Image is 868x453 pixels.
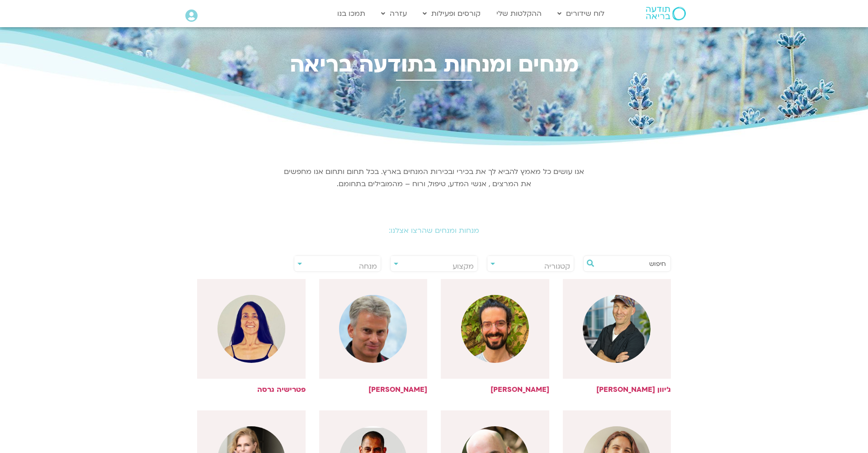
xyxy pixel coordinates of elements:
[181,52,687,77] h2: מנחים ומנחות בתודעה בריאה
[492,5,546,22] a: ההקלטות שלי
[544,261,570,271] span: קטגוריה
[377,5,411,22] a: עזרה
[197,386,306,394] h6: פטרישיה גרסה
[283,166,585,190] p: אנו עושים כל מאמץ להביא לך את בכירי ובכירות המנחים בארץ. בכל תחום ותחום אנו מחפשים את המרצים , אנ...
[597,256,666,271] input: חיפוש
[461,295,529,363] img: %D7%A9%D7%92%D7%91-%D7%94%D7%95%D7%A8%D7%95%D7%91%D7%99%D7%A5.jpg
[319,386,428,394] h6: [PERSON_NAME]
[418,5,485,22] a: קורסים ופעילות
[181,226,687,235] h2: מנחות ומנחים שהרצו אצלנו:
[339,295,407,363] img: %D7%A2%D7%A0%D7%91%D7%A8-%D7%91%D7%A8-%D7%A7%D7%9E%D7%94.png
[197,279,306,394] a: פטרישיה גרסה
[217,295,285,363] img: WhatsApp-Image-2025-07-12-at-16.43.23.jpeg
[333,5,370,22] a: תמכו בנו
[359,261,377,271] span: מנחה
[441,279,549,394] a: [PERSON_NAME]
[563,386,671,394] h6: ג'יוון [PERSON_NAME]
[563,279,671,394] a: ג'יוון [PERSON_NAME]
[583,295,651,363] img: %D7%96%D7%99%D7%95%D7%90%D7%9F-.png
[453,261,474,271] span: מקצוע
[646,7,686,20] img: תודעה בריאה
[441,386,549,394] h6: [PERSON_NAME]
[553,5,609,22] a: לוח שידורים
[319,279,428,394] a: [PERSON_NAME]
